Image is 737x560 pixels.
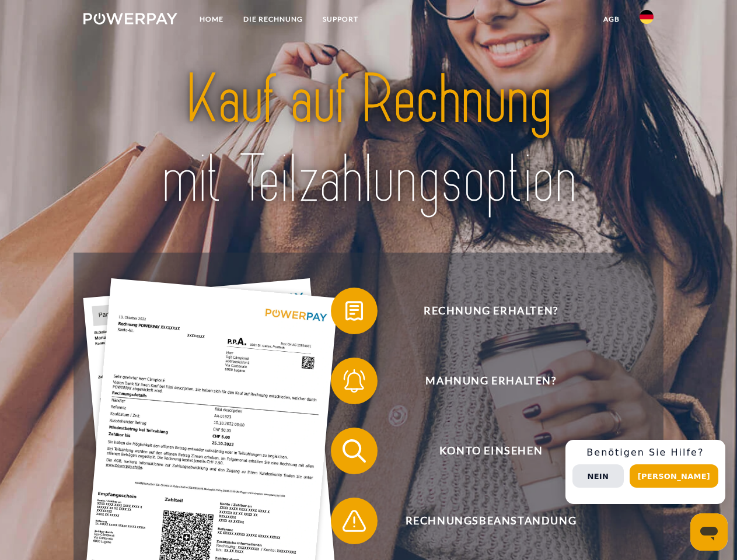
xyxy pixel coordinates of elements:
h3: Benötigen Sie Hilfe? [572,447,718,459]
img: qb_bell.svg [340,366,369,395]
a: Home [190,9,233,30]
iframe: Schaltfläche zum Öffnen des Messaging-Fensters [690,513,728,551]
span: Konto einsehen [348,428,634,474]
button: Konto einsehen [331,428,634,474]
span: Rechnungsbeanstandung [348,498,634,544]
button: Mahnung erhalten? [331,358,634,404]
a: SUPPORT [313,9,368,30]
button: [PERSON_NAME] [630,464,718,488]
img: qb_warning.svg [340,506,369,535]
img: title-powerpay_de.svg [111,56,626,223]
button: Nein [572,464,624,488]
img: logo-powerpay-white.svg [83,13,177,24]
div: Schnellhilfe [565,440,725,504]
a: agb [593,9,630,30]
a: DIE RECHNUNG [233,9,313,30]
img: qb_search.svg [340,436,369,466]
button: Rechnung erhalten? [331,288,634,334]
span: Rechnung erhalten? [348,288,634,334]
button: Rechnungsbeanstandung [331,498,634,544]
img: qb_bill.svg [340,296,369,325]
span: Mahnung erhalten? [348,358,634,404]
img: de [640,10,654,24]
